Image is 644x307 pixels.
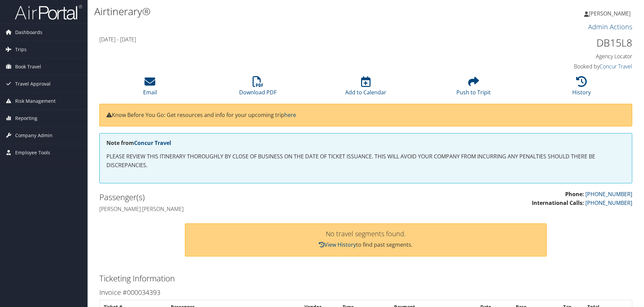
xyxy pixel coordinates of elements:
strong: Note from [106,139,171,147]
h4: Booked by [507,63,632,70]
a: View History [319,241,356,248]
p: Know Before You Go: Get resources and info for your upcoming trip [106,111,625,120]
span: Company Admin [15,127,53,144]
img: airportal-logo.png [15,4,82,20]
h4: Agency Locator [507,53,632,60]
strong: International Calls: [532,199,584,207]
a: here [284,111,296,119]
h3: No travel segments found. [192,231,540,237]
h1: DB15L8 [507,36,632,50]
a: Concur Travel [134,139,171,147]
span: Employee Tools [15,144,50,161]
a: [PHONE_NUMBER] [585,190,632,198]
p: to find past segments. [192,241,540,249]
strong: Phone: [565,190,584,198]
a: Admin Actions [588,22,632,31]
h1: Airtinerary® [94,4,456,19]
a: [PHONE_NUMBER] [585,199,632,207]
span: [PERSON_NAME] [589,10,631,17]
a: Download PDF [239,80,277,96]
a: Add to Calendar [345,80,386,96]
span: Dashboards [15,24,42,41]
h2: Ticketing Information [99,273,632,284]
a: Concur Travel [600,63,632,70]
a: Push to Tripit [456,80,491,96]
h4: [DATE] - [DATE] [99,36,496,43]
h4: [PERSON_NAME] [PERSON_NAME] [99,205,361,213]
h2: Passenger(s) [99,191,361,203]
span: Reporting [15,110,37,127]
a: Email [143,80,157,96]
a: [PERSON_NAME] [584,3,637,24]
span: Risk Management [15,93,56,110]
span: Trips [15,41,27,58]
p: PLEASE REVIEW THIS ITINERARY THOROUGHLY BY CLOSE OF BUSINESS ON THE DATE OF TICKET ISSUANCE. THIS... [106,152,625,170]
span: Book Travel [15,58,41,75]
span: Travel Approval [15,75,51,92]
h3: Invoice #000034393 [99,288,632,297]
a: History [572,80,591,96]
